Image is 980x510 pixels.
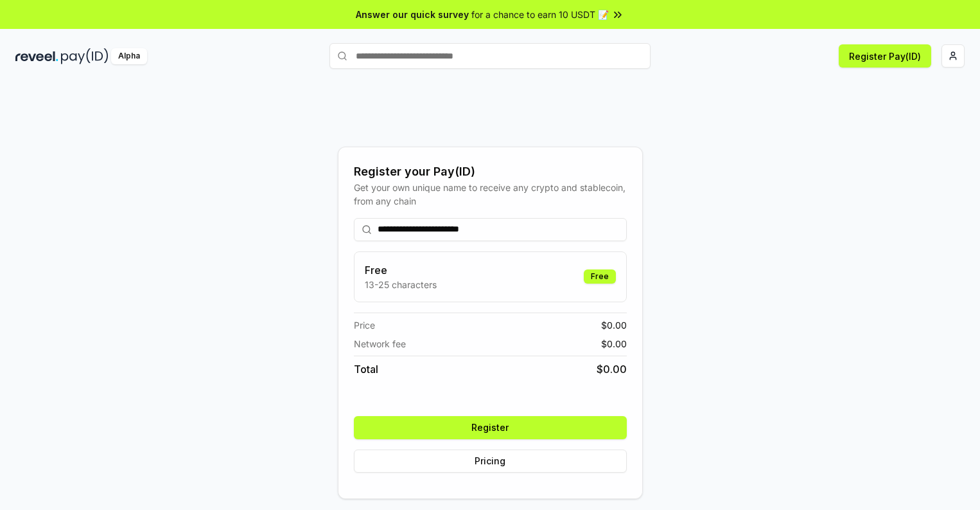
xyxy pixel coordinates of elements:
[365,278,437,291] p: 13-25 characters
[111,48,147,64] div: Alpha
[354,450,627,473] button: Pricing
[354,181,627,208] div: Get your own unique name to receive any crypto and stablecoin, from any chain
[61,48,109,64] img: pay_id
[839,44,931,68] button: Register Pay(ID)
[15,48,58,64] img: reveel_dark
[601,337,627,351] span: $ 0.00
[471,8,609,21] span: for a chance to earn 10 USDT 📝
[597,361,627,377] span: $ 0.00
[365,262,437,278] h3: Free
[601,318,627,332] span: $ 0.00
[354,416,627,439] button: Register
[354,318,375,332] span: Price
[354,337,406,351] span: Network fee
[584,269,616,284] div: Free
[354,163,627,181] div: Register your Pay(ID)
[354,361,378,377] span: Total
[356,8,469,21] span: Answer our quick survey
